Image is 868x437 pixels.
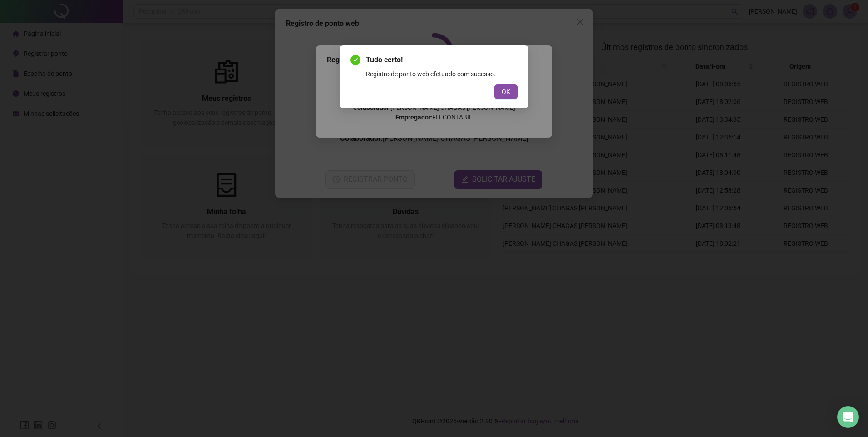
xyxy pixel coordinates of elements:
[366,55,518,65] span: Tudo certo!
[837,406,859,428] div: Open Intercom Messenger
[366,69,518,79] div: Registro de ponto web efetuado com sucesso.
[502,87,510,97] span: OK
[494,84,518,99] button: OK
[350,55,360,65] span: check-circle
